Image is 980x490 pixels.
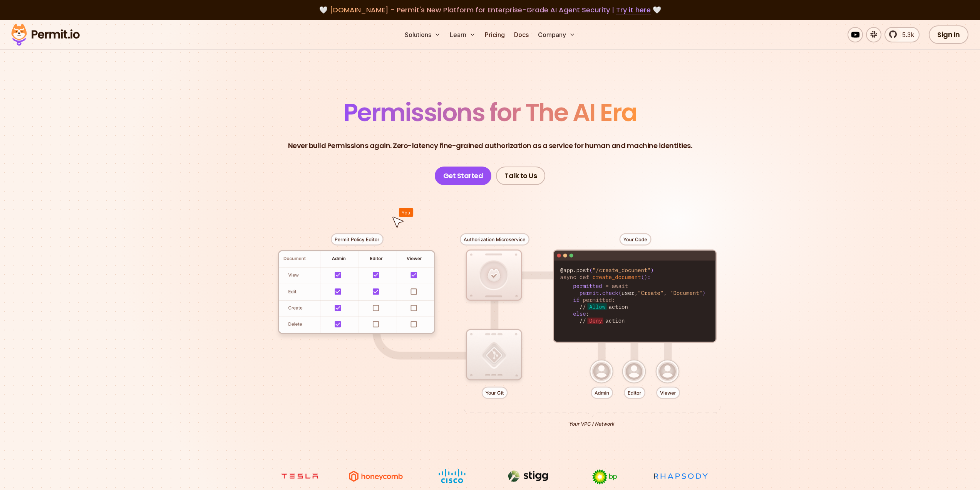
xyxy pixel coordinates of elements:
button: Company [535,27,578,42]
img: bp [576,469,633,485]
a: Pricing [482,27,508,42]
img: Permit logo [8,22,83,48]
span: 5.3k [898,30,914,39]
a: Get Started [435,167,492,185]
img: Stigg [499,469,557,483]
a: Docs [511,27,532,42]
div: 🤍 🤍 [18,5,962,15]
span: [DOMAIN_NAME] - Permit's New Platform for Enterprise-Grade AI Agent Security | [330,5,651,15]
span: Permissions for The AI Era [343,95,637,130]
p: Never build Permissions again. Zero-latency fine-grained authorization as a service for human and... [288,140,692,151]
a: Talk to Us [496,167,545,185]
img: Cisco [423,469,481,483]
a: Sign In [929,25,968,44]
button: Solutions [402,27,444,42]
a: 5.3k [885,27,920,42]
img: tesla [271,469,328,483]
button: Learn [447,27,479,42]
img: Honeycomb [347,469,405,483]
a: Try it here [616,5,651,15]
img: Rhapsody Health [652,469,710,483]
